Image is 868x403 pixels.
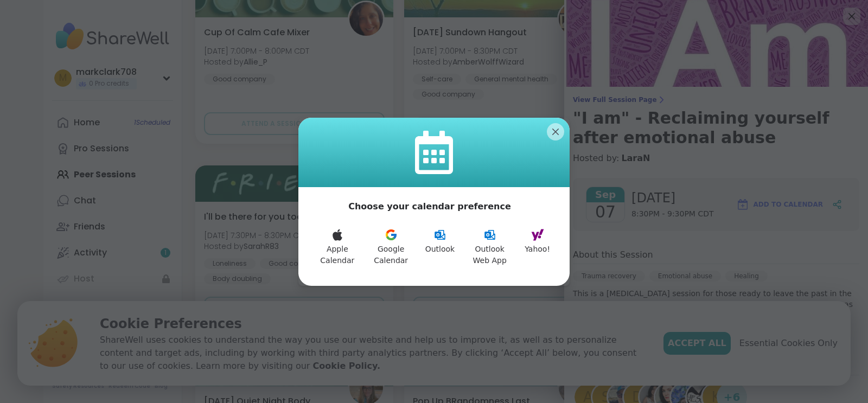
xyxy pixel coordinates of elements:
[348,200,511,213] p: Choose your calendar preference
[518,222,557,273] button: Yahoo!
[419,222,462,273] button: Outlook
[461,222,518,273] button: Outlook Web App
[311,222,363,273] button: Apple Calendar
[363,222,419,273] button: Google Calendar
